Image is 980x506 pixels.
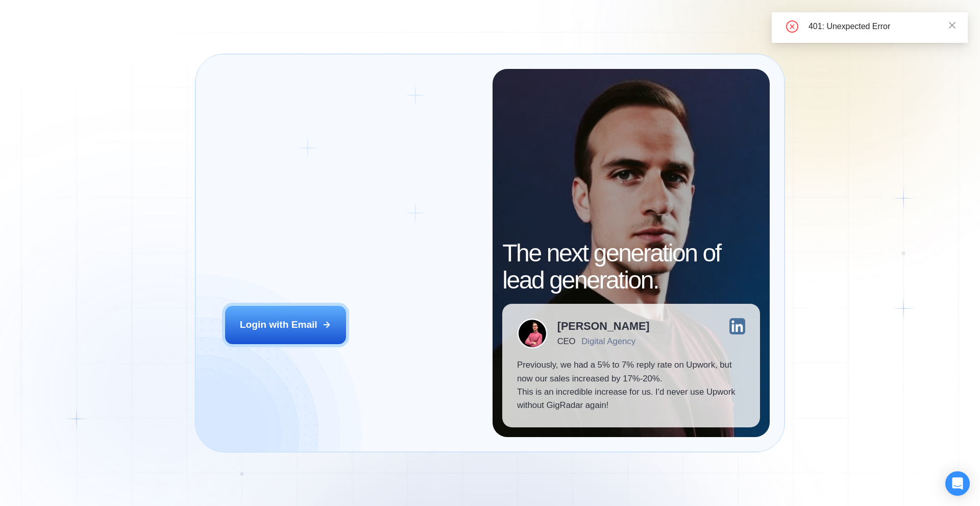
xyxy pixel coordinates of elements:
[808,20,955,33] div: 401: Unexpected Error
[502,240,760,294] h2: The next generation of lead generation.
[581,336,635,346] div: Digital Agency
[557,336,575,346] div: CEO
[786,20,798,33] span: close-circle
[948,21,957,30] span: close
[557,321,650,332] div: [PERSON_NAME]
[240,318,317,331] div: Login with Email
[225,306,347,344] button: Login with Email
[945,471,970,496] div: Open Intercom Messenger
[517,358,745,413] p: Previously, we had a 5% to 7% reply rate on Upwork, but now our sales increased by 17%-20%. This ...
